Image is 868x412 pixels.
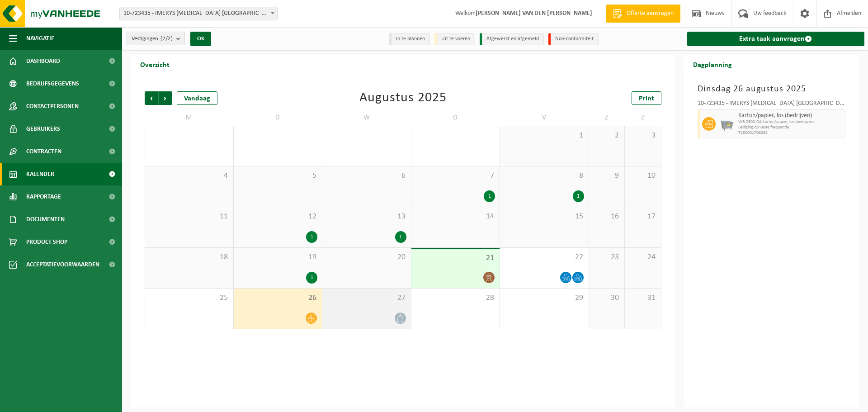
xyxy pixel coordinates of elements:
div: Vandaag [177,91,217,105]
span: 8 [505,171,584,181]
div: 10-723435 - IMERYS [MEDICAL_DATA] [GEOGRAPHIC_DATA] - [GEOGRAPHIC_DATA] [698,100,846,109]
span: Contracten [26,140,61,163]
span: Dashboard [26,50,60,72]
div: 1 [395,231,406,243]
span: Rapportage [26,185,61,208]
li: In te plannen [389,33,430,45]
span: 28 [416,293,495,303]
td: Z [589,109,625,126]
span: WB-2500-GA karton/papier, los (bedrijven) [738,119,843,125]
span: 30 [594,293,620,303]
div: 1 [484,190,495,202]
span: 29 [505,293,584,303]
a: Print [632,91,661,105]
td: Z [625,109,661,126]
strong: [PERSON_NAME] VAN DEN [PERSON_NAME] [476,10,592,17]
span: 14 [416,212,495,222]
td: W [322,109,411,126]
span: Karton/papier, los (bedrijven) [738,112,843,119]
span: 22 [505,252,584,262]
td: M [145,109,234,126]
div: Augustus 2025 [359,91,447,105]
span: Vestigingen [132,32,173,46]
span: Bedrijfsgegevens [26,72,79,95]
span: 15 [505,212,584,222]
li: Non-conformiteit [548,33,599,45]
div: 1 [306,272,317,284]
span: 10-723435 - IMERYS TALC BELGIUM - GENT [120,7,277,20]
span: 31 [629,293,656,303]
span: 26 [238,293,318,303]
h2: Overzicht [131,55,179,73]
img: WB-2500-GAL-GY-01 [720,117,734,131]
span: 9 [594,171,620,181]
span: 12 [238,212,318,222]
span: 18 [150,252,229,262]
span: 21 [416,253,495,263]
span: 11 [150,212,229,222]
span: 19 [238,252,318,262]
div: 1 [306,231,317,243]
span: Print [639,95,654,102]
td: V [500,109,589,126]
div: 1 [573,190,584,202]
span: 10 [629,171,656,181]
td: D [234,109,323,126]
span: Product Shop [26,231,67,253]
td: D [411,109,500,126]
span: Acceptatievoorwaarden [26,253,99,276]
a: Offerte aanvragen [606,5,680,23]
span: Contactpersonen [26,95,79,118]
span: Navigatie [26,27,54,50]
span: Lediging op vaste frequentie [738,125,843,130]
span: 17 [629,212,656,222]
span: 24 [629,252,656,262]
span: 3 [629,131,656,141]
span: 25 [150,293,229,303]
a: Extra taak aanvragen [687,32,865,46]
span: Offerte aanvragen [624,9,676,18]
span: 6 [327,171,406,181]
li: Afgewerkt en afgemeld [480,33,544,45]
span: Kalender [26,163,54,185]
span: 1 [505,131,584,141]
count: (2/2) [160,36,173,42]
button: Vestigingen(2/2) [127,32,185,45]
span: 5 [238,171,318,181]
li: Uit te voeren [434,33,475,45]
button: OK [190,32,211,46]
h2: Dagplanning [684,55,741,73]
span: 2 [594,131,620,141]
span: 13 [327,212,406,222]
h3: Dinsdag 26 augustus 2025 [698,82,846,96]
span: Volgende [159,91,172,105]
span: 16 [594,212,620,222]
span: 10-723435 - IMERYS TALC BELGIUM - GENT [119,7,278,20]
span: Vorige [145,91,158,105]
span: T250001706262 [738,130,843,136]
span: 23 [594,252,620,262]
span: 4 [150,171,229,181]
span: 27 [327,293,406,303]
span: Documenten [26,208,65,231]
span: 7 [416,171,495,181]
span: 20 [327,252,406,262]
span: Gebruikers [26,118,60,140]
